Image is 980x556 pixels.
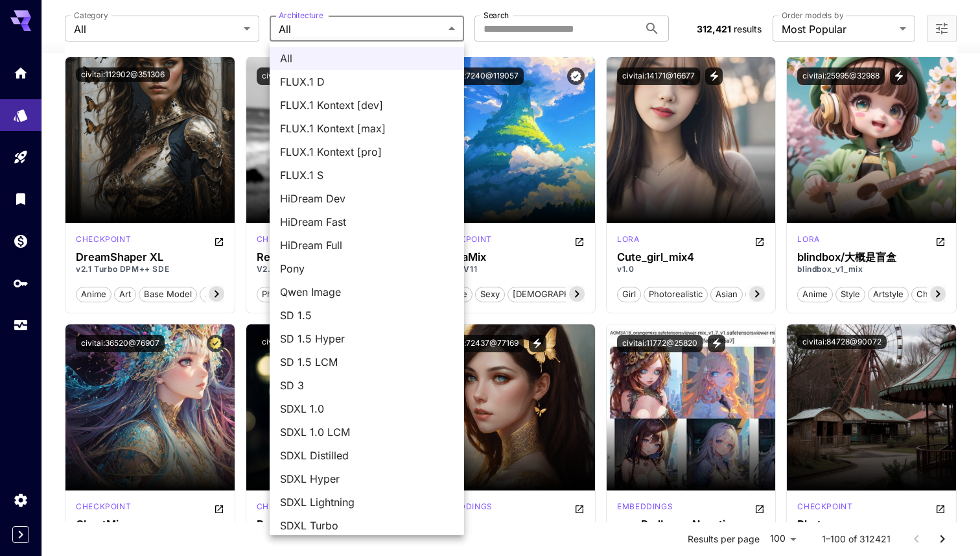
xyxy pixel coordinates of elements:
span: SD 1.5 [280,308,454,323]
span: Qwen Image [280,284,454,300]
span: FLUX.1 S [280,167,454,183]
span: SDXL Lightning [280,494,454,510]
span: SDXL Hyper [280,471,454,487]
span: SDXL 1.0 [280,401,454,417]
span: HiDream Dev [280,191,454,206]
span: HiDream Full [280,237,454,253]
span: HiDream Fast [280,214,454,230]
span: SDXL Turbo [280,518,454,533]
span: SDXL Distilled [280,448,454,463]
span: Pony [280,261,454,276]
span: FLUX.1 Kontext [max] [280,121,454,136]
span: SD 1.5 LCM [280,354,454,370]
span: SD 1.5 Hyper [280,331,454,346]
span: All [280,51,454,66]
span: FLUX.1 Kontext [dev] [280,97,454,113]
span: FLUX.1 D [280,74,454,90]
span: FLUX.1 Kontext [pro] [280,144,454,160]
span: SD 3 [280,378,454,393]
span: SDXL 1.0 LCM [280,424,454,440]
